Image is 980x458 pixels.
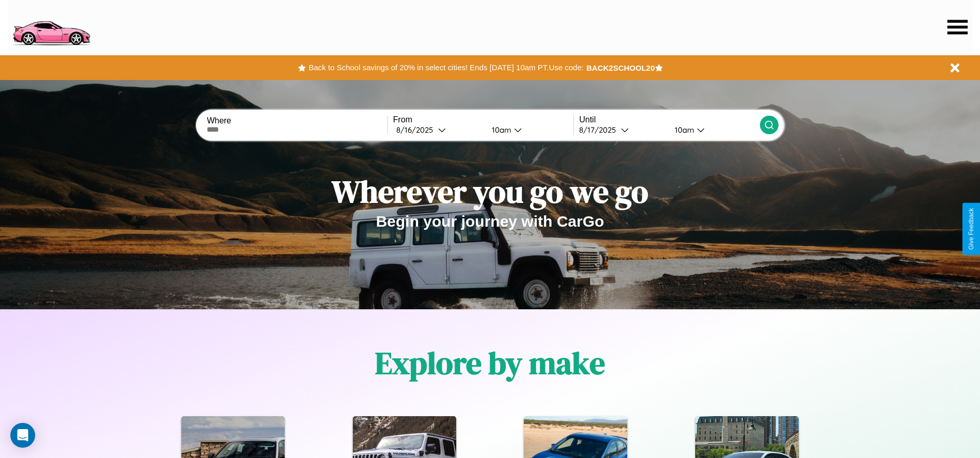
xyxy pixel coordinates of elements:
[10,423,35,448] div: Open Intercom Messenger
[487,125,514,135] div: 10am
[393,124,484,135] button: 8/16/2025
[579,115,759,124] label: Until
[968,208,975,250] div: Give Feedback
[484,124,574,135] button: 10am
[393,115,573,124] label: From
[586,64,655,72] b: BACK2SCHOOL20
[396,125,438,135] div: 8 / 16 / 2025
[666,124,760,135] button: 10am
[375,342,605,384] h1: Explore by make
[8,5,95,48] img: logo
[670,125,697,135] div: 10am
[306,60,586,75] button: Back to School savings of 20% in select cities! Ends [DATE] 10am PT.Use code:
[579,125,621,135] div: 8 / 17 / 2025
[207,116,387,125] label: Where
